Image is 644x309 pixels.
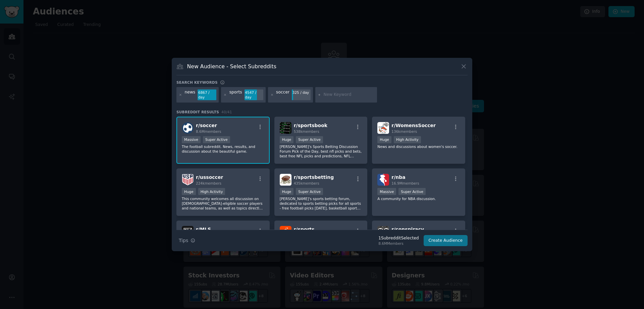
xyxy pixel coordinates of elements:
[176,80,218,85] h3: Search keywords
[294,123,328,128] span: r/ sportsbook
[276,89,289,100] div: soccer
[377,144,460,149] p: News and discussions about women's soccer.
[182,188,196,195] div: Huge
[182,136,201,143] div: Massive
[229,89,242,100] div: sports
[221,110,232,114] span: 40 / 41
[182,226,194,238] img: MLS
[391,181,419,185] span: 16.9M members
[391,175,405,180] span: r/ nba
[182,174,194,186] img: ussoccer
[280,144,362,158] p: [PERSON_NAME]'s Sports Betting Discussion Forum Pick of the Day, best nfl picks and bets, best fr...
[196,175,223,180] span: r/ ussoccer
[280,174,291,186] img: sportsbetting
[378,235,419,241] div: 1 Subreddit Selected
[196,227,211,232] span: r/ MLS
[377,226,389,238] img: conspiracy
[294,181,319,185] span: 435k members
[391,227,424,232] span: r/ conspiracy
[294,227,315,232] span: r/ sports
[187,63,276,70] h3: New Audience - Select Subreddits
[179,237,188,244] span: Tips
[296,188,323,195] div: Super Active
[292,89,311,95] div: 325 / day
[198,188,225,195] div: High Activity
[196,123,217,128] span: r/ soccer
[377,122,389,134] img: WomensSoccer
[245,89,263,100] div: 4547 / day
[203,136,230,143] div: Super Active
[391,129,417,133] span: 136k members
[377,136,391,143] div: Huge
[185,89,196,100] div: news
[391,123,436,128] span: r/ WomensSoccer
[424,235,468,246] button: Create Audience
[296,136,323,143] div: Super Active
[198,89,216,100] div: 6867 / day
[398,188,426,195] div: Super Active
[377,174,389,186] img: nba
[176,235,198,246] button: Tips
[280,226,291,238] img: sports
[182,122,194,134] img: soccer
[394,136,421,143] div: High Activity
[280,196,362,210] p: [PERSON_NAME]'s sports betting forum, dedicated to sports betting picks for all sports - free foo...
[294,175,334,180] span: r/ sportsbetting
[182,196,264,210] p: This community welcomes all discussion on [DEMOGRAPHIC_DATA]-eligible soccer players and national...
[280,136,294,143] div: Huge
[176,110,219,114] span: Subreddit Results
[377,188,396,195] div: Massive
[324,92,375,98] input: New Keyword
[196,181,221,185] span: 224k members
[294,129,319,133] span: 538k members
[378,241,419,246] div: 8.6M Members
[280,122,291,134] img: sportsbook
[377,196,460,201] p: A community for NBA discussion.
[182,144,264,154] p: The football subreddit. News, results, and discussion about the beautiful game.
[280,188,294,195] div: Huge
[196,129,221,133] span: 8.6M members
